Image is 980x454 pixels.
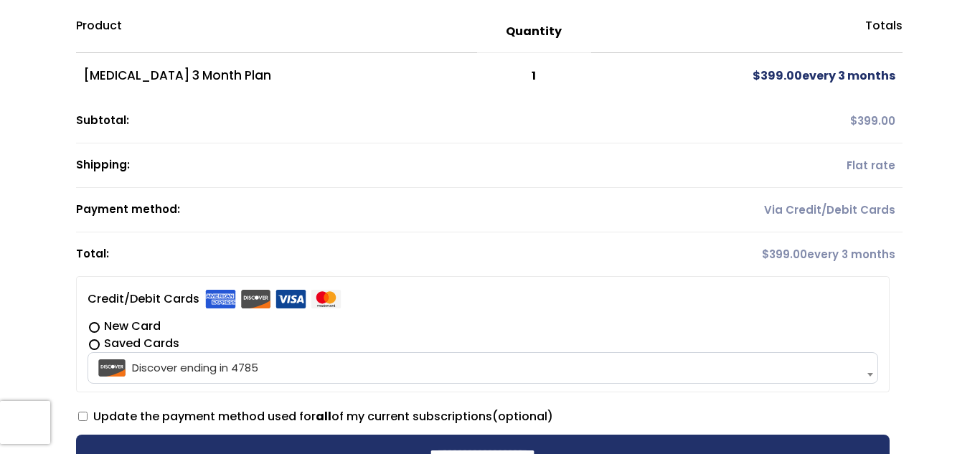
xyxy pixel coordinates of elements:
th: Totals [591,11,903,53]
td: Flat rate [591,143,903,188]
span: $ [753,67,760,84]
img: visa.svg [275,290,306,308]
span: 399.00 [762,247,807,262]
span: 399.00 [753,67,802,84]
th: Subtotal: [76,99,591,143]
th: Quantity [477,11,591,53]
img: discover.svg [240,290,271,308]
label: Credit/Debit Cards [88,288,341,311]
td: every 3 months [591,232,903,276]
th: Shipping: [76,143,591,188]
th: Payment method: [76,188,591,232]
span: (optional) [492,408,553,425]
img: mastercard.svg [311,290,341,308]
input: Update the payment method used forallof my current subscriptions(optional) [78,412,88,421]
label: Saved Cards [88,335,879,352]
th: Product [76,11,478,53]
td: Via Credit/Debit Cards [591,188,903,232]
span: Discover ending in 4785 [88,352,879,384]
label: Update the payment method used for of my current subscriptions [78,408,553,425]
td: [MEDICAL_DATA] 3 Month Plan [76,53,478,99]
span: 399.00 [850,113,895,128]
strong: all [316,408,331,425]
td: 1 [477,53,591,99]
span: $ [762,247,769,262]
img: amex.svg [205,290,236,308]
td: every 3 months [591,53,903,99]
label: New Card [88,318,879,335]
span: $ [850,113,857,128]
th: Total: [76,232,591,276]
span: Discover ending in 4785 [92,353,875,383]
